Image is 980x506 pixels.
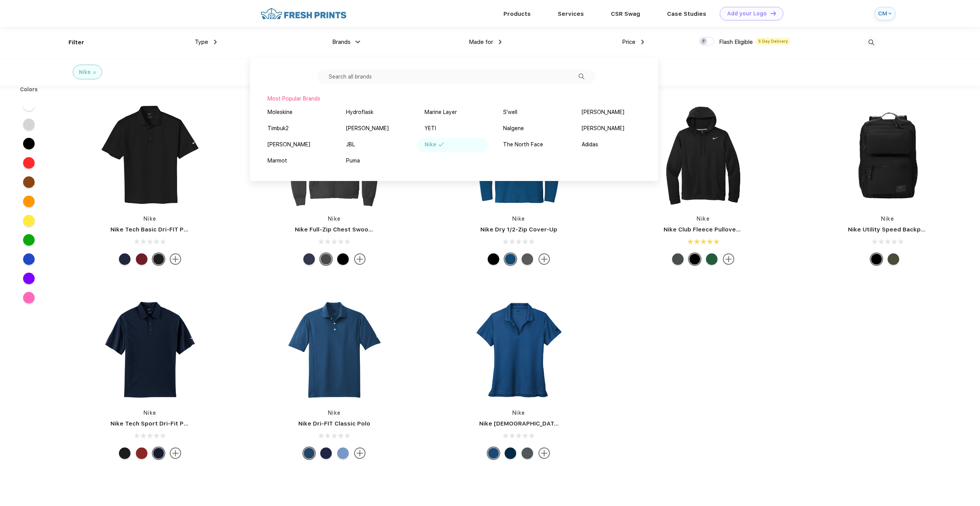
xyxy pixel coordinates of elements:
[425,108,457,116] div: Marine Layer
[99,105,201,207] img: func=resize&h=266
[283,299,386,401] img: func=resize&h=266
[503,124,524,132] div: Nalgene
[136,447,147,459] div: Team Red
[268,124,289,132] div: Timbuk2
[438,142,444,146] img: filter_selected.svg
[579,74,584,79] img: filter_dropdown_search.svg
[888,253,899,265] div: Cargo Khaki
[268,157,287,165] div: Marmot
[522,253,533,265] div: Black Heather
[346,124,389,132] div: [PERSON_NAME]
[332,39,351,45] span: Brands
[69,38,84,47] div: Filter
[622,39,635,45] span: Price
[346,157,360,165] div: Puma
[512,216,525,222] a: Nike
[298,420,370,427] a: Nike Dri-FIT Classic Polo
[865,36,878,49] img: desktop_search.svg
[522,447,533,459] div: Anthracite
[771,11,776,15] img: DT
[119,253,130,265] div: Midnight Navy
[14,85,44,94] div: Colors
[558,10,584,17] a: Services
[479,420,643,427] a: Nike [DEMOGRAPHIC_DATA] Dri-FIT Micro Pique 2.0 Polo
[337,447,349,459] div: Light Blue
[317,69,595,84] input: Search all brands
[328,410,341,416] a: Nike
[881,216,894,222] a: Nike
[258,7,349,20] img: fo%20logo%202.webp
[320,447,332,459] div: Midnight Navy
[119,447,130,459] div: Black
[582,124,624,132] div: [PERSON_NAME]
[79,68,91,76] div: Nike
[582,141,598,149] div: Adidas
[538,447,550,459] img: more.svg
[611,10,640,17] a: CSR Swag
[425,124,436,132] div: YETI
[346,141,355,149] div: JBL
[93,71,96,74] img: filter_cancel.svg
[153,253,164,265] div: Black
[488,253,499,265] div: Black
[480,226,557,233] a: Nike Dry 1/2-Zip Cover-Up
[503,141,543,149] div: The North Face
[346,108,373,116] div: Hydroflask
[195,39,208,45] span: Type
[295,226,397,233] a: Nike Full-Zip Chest Swoosh Jacket
[144,216,157,222] a: Nike
[170,447,181,459] img: more.svg
[719,39,753,45] span: Flash Eligible
[337,253,349,265] div: Black
[328,216,341,222] a: Nike
[303,253,315,265] div: Midnight Navy
[538,253,550,265] img: more.svg
[144,410,157,416] a: Nike
[582,108,624,116] div: [PERSON_NAME]
[888,12,891,15] img: arrow_down_blue.svg
[727,10,767,17] div: Add your Logo
[354,253,366,265] img: more.svg
[356,40,360,43] img: dropdown.png
[303,447,315,459] div: Court Blue
[697,216,710,222] a: Nike
[641,40,644,44] img: dropdown.png
[268,141,310,149] div: [PERSON_NAME]
[723,253,734,265] img: more.svg
[878,10,886,17] div: CM
[512,410,525,416] a: Nike
[468,299,570,401] img: func=resize&h=266
[488,447,499,459] div: Gym Blue
[136,253,147,265] div: Team Red
[320,253,332,265] div: Anthracite
[170,253,181,265] img: more.svg
[652,105,754,207] img: func=resize&h=266
[110,226,193,233] a: Nike Tech Basic Dri-FIT Polo
[871,253,882,265] div: Black
[425,141,436,149] div: Nike
[469,39,493,45] span: Made for
[503,108,517,116] div: S'well
[110,420,193,427] a: Nike Tech Sport Dri-Fit Polo
[354,447,366,459] img: more.svg
[499,40,502,44] img: dropdown.png
[706,253,717,265] div: Dark Green
[664,226,761,233] a: Nike Club Fleece Pullover Hoodie
[214,40,217,44] img: dropdown.png
[99,299,201,401] img: func=resize&h=266
[503,10,531,17] a: Products
[689,253,701,265] div: Black
[153,447,164,459] div: Navy
[848,226,931,233] a: Nike Utility Speed Backpack
[836,105,939,207] img: func=resize&h=266
[672,253,684,265] div: Anthracite
[268,108,293,116] div: Moleskine
[505,447,516,459] div: Navy
[268,95,641,103] div: Most Popular Brands
[505,253,516,265] div: Gym Blue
